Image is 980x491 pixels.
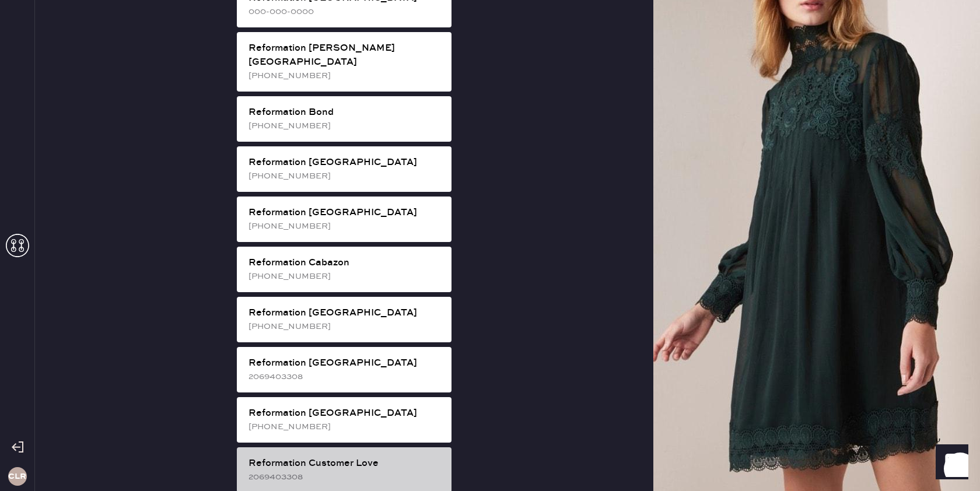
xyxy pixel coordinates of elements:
div: [PHONE_NUMBER] [249,420,442,433]
div: Reformation Customer Love [249,457,442,471]
div: [PHONE_NUMBER] [249,270,442,283]
div: [PHONE_NUMBER] [249,120,442,132]
h3: CLR [8,472,26,481]
div: 2069403308 [249,370,442,383]
div: [PHONE_NUMBER] [249,170,442,183]
iframe: Front Chat [925,439,975,489]
div: Reformation [GEOGRAPHIC_DATA] [249,156,442,170]
div: 000-000-0000 [249,5,442,18]
div: Reformation [GEOGRAPHIC_DATA] [249,306,442,320]
div: 2069403308 [249,471,442,483]
div: [PHONE_NUMBER] [249,69,442,82]
div: Reformation Cabazon [249,256,442,270]
div: [PHONE_NUMBER] [249,220,442,233]
div: Reformation Bond [249,106,442,120]
div: Reformation [GEOGRAPHIC_DATA] [249,406,442,420]
div: Reformation [GEOGRAPHIC_DATA] [249,206,442,220]
div: Reformation [GEOGRAPHIC_DATA] [249,356,442,370]
div: [PHONE_NUMBER] [249,320,442,333]
div: Reformation [PERSON_NAME][GEOGRAPHIC_DATA] [249,41,442,69]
